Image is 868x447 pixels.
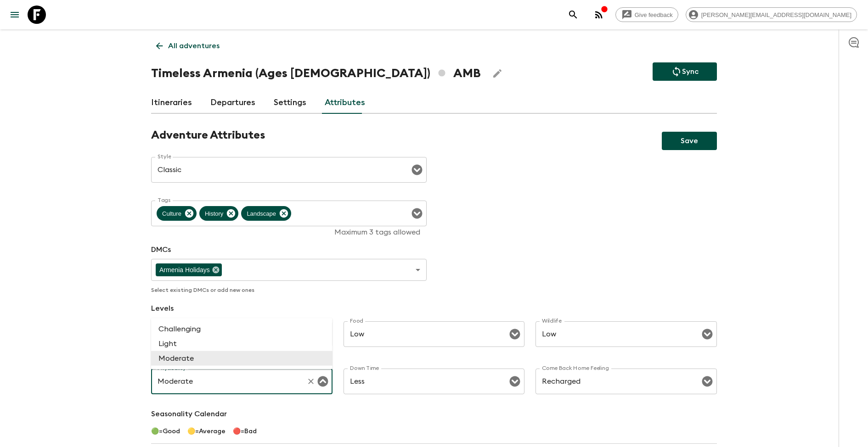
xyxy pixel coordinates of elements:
[630,11,678,18] span: Give feedback
[325,92,365,114] a: Attributes
[653,62,717,81] button: Sync adventure departures to the booking engine
[488,64,507,83] button: Edit Adventure Title
[151,322,333,336] li: Challenging
[151,92,192,114] a: Itineraries
[157,208,187,219] span: Culture
[156,263,222,276] div: Armenia Holidays
[696,11,857,18] span: [PERSON_NAME][EMAIL_ADDRESS][DOMAIN_NAME]
[151,336,333,351] li: Light
[158,317,178,325] label: Activity
[701,328,714,341] button: Open
[274,92,306,114] a: Settings
[210,92,255,114] a: Departures
[151,427,180,436] p: 🟢 = Good
[350,364,379,372] label: Down Time
[508,375,521,388] button: Open
[156,265,214,275] span: Armenia Holidays
[564,6,582,24] button: search adventures
[411,163,423,176] button: Open
[151,64,481,83] h1: Timeless Armenia (Ages [DEMOGRAPHIC_DATA]) AMB
[151,351,333,366] li: Moderate
[151,129,265,142] h2: Adventure Attributes
[304,375,317,388] button: Clear
[151,244,427,255] p: DMCs
[157,206,197,221] div: Culture
[316,375,329,388] button: Close
[158,196,170,204] label: Tags
[542,364,609,372] label: Come Back Home Feeling
[701,375,714,388] button: Open
[241,206,291,221] div: Landscape
[233,427,257,436] p: 🔴 = Bad
[151,285,427,296] p: Select existing DMCs or add new ones
[508,328,521,341] button: Open
[686,7,857,22] div: [PERSON_NAME][EMAIL_ADDRESS][DOMAIN_NAME]
[682,66,699,77] p: Sync
[350,317,363,325] label: Food
[241,208,282,219] span: Landscape
[199,208,229,219] span: History
[151,408,717,419] p: Seasonality Calendar
[199,206,238,221] div: History
[158,228,420,237] p: Maximum 3 tags allowed
[542,317,562,325] label: Wildlife
[151,37,225,55] a: All adventures
[411,207,423,220] button: Open
[187,427,225,436] p: 🟡 = Average
[662,132,717,150] button: Save
[615,7,678,22] a: Give feedback
[6,6,24,24] button: menu
[158,153,171,161] label: Style
[168,40,220,51] p: All adventures
[151,303,717,314] p: Levels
